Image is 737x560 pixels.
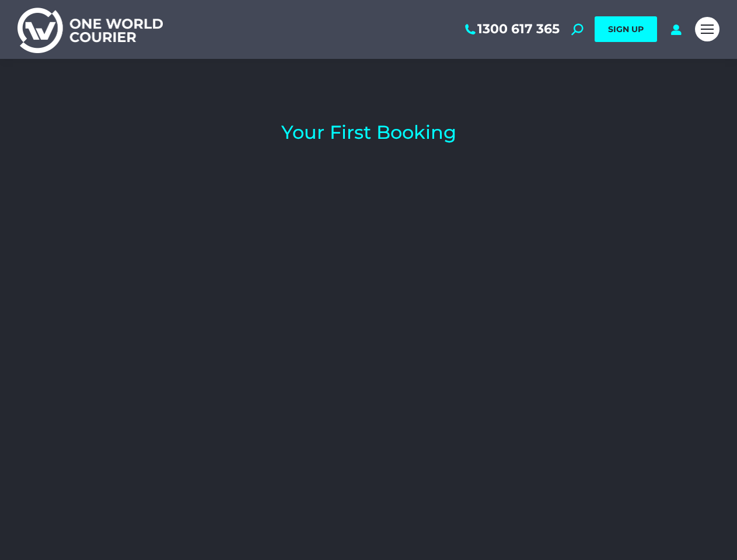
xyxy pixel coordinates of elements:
[463,22,560,37] a: 1300 617 365
[18,6,163,53] img: One World Courier
[35,123,702,142] h2: Your First Booking
[595,16,657,42] a: SIGN UP
[695,17,719,41] a: Mobile menu icon
[608,24,644,34] span: SIGN UP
